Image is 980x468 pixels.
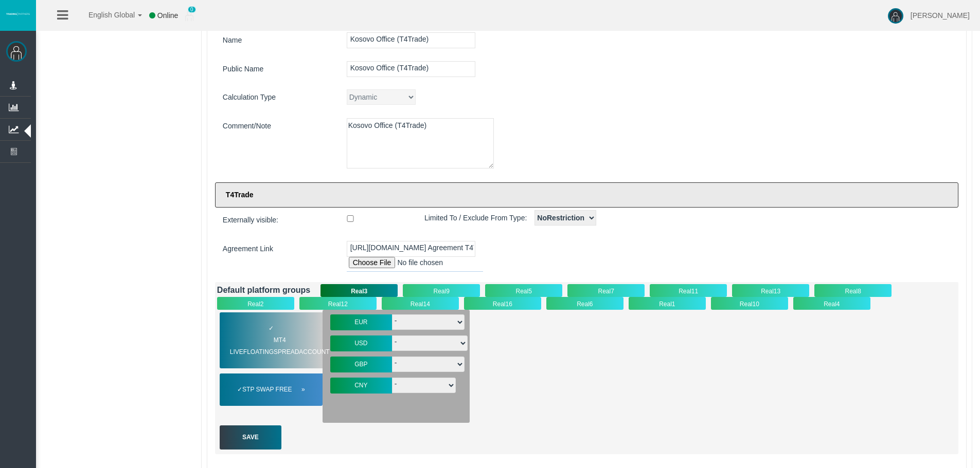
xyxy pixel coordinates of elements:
[215,241,339,257] label: Agreement Link
[185,11,193,21] img: user_small.png
[242,384,305,396] span: STP Swap Free
[464,297,541,310] div: Real16
[354,340,367,347] span: USD
[354,319,367,326] span: EUR
[217,284,310,296] div: Default platform groups
[711,297,788,310] div: Real10
[217,297,294,310] div: Real2
[485,284,562,297] div: Real5
[220,425,281,450] div: Save
[215,118,339,134] label: Comment/Note
[650,284,727,297] div: Real11
[286,215,415,222] input: Externally visible:
[215,32,339,48] label: Name
[534,210,596,226] select: Limited To / Exclude From Type:
[546,297,623,310] div: Real6
[354,361,367,368] span: GBP
[403,284,480,297] div: Real9
[814,284,892,297] div: Real8
[215,182,958,208] label: T4Trade
[157,11,178,20] span: Online
[220,312,323,368] div: ✓
[732,284,809,297] div: Real13
[888,8,903,24] img: user-image
[567,284,645,297] div: Real7
[354,382,367,389] span: CNY
[320,284,398,297] div: Real3
[793,297,870,310] div: Real4
[188,6,196,13] span: 0
[417,210,534,226] span: Limited To / Exclude From Type:
[220,373,323,406] div: ✓
[629,297,706,310] div: Real1
[75,11,135,19] span: English Global
[230,334,330,358] span: MT4 LiveFloatingSpreadAccount
[215,212,286,228] span: Externally visible:
[5,12,31,16] img: logo.svg
[215,89,339,105] label: Calculation Type
[911,11,970,20] span: [PERSON_NAME]
[215,61,339,77] label: Public Name
[382,297,459,310] div: Real14
[299,297,377,310] div: Real12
